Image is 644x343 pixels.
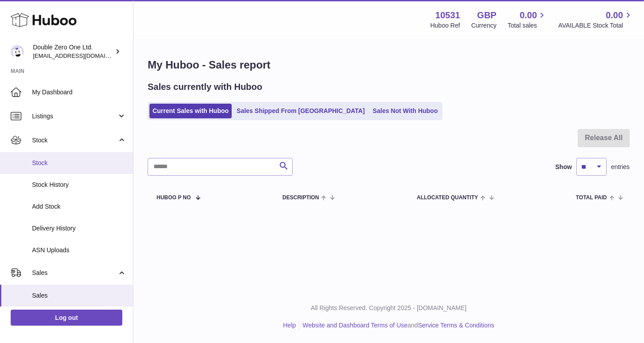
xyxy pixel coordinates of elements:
[558,9,633,30] a: 0.00 AVAILABLE Stock Total
[418,322,495,329] a: Service Terms & Conditions
[32,181,126,189] span: Stock History
[141,304,637,312] p: All Rights Reserved. Copyright 2025 - [DOMAIN_NAME]
[576,195,607,201] span: Total paid
[558,21,633,30] span: AVAILABLE Stock Total
[32,269,117,277] span: Sales
[520,9,537,21] span: 0.00
[32,202,126,211] span: Add Stock
[282,195,319,201] span: Description
[32,224,126,233] span: Delivery History
[149,104,232,118] a: Current Sales with Huboo
[417,195,478,201] span: ALLOCATED Quantity
[32,291,126,300] span: Sales
[611,163,630,171] span: entries
[370,104,441,118] a: Sales Not With Huboo
[606,9,623,21] span: 0.00
[157,195,191,201] span: Huboo P no
[283,322,296,329] a: Help
[148,81,262,93] h2: Sales currently with Huboo
[435,9,460,21] strong: 10531
[477,9,496,21] strong: GBP
[302,322,407,329] a: Website and Dashboard Terms of Use
[32,159,126,167] span: Stock
[555,163,572,171] label: Show
[148,58,630,72] h1: My Huboo - Sales report
[32,88,126,97] span: My Dashboard
[32,136,117,145] span: Stock
[507,21,547,30] span: Total sales
[11,45,24,58] img: hello@001skincare.com
[32,112,117,121] span: Listings
[33,43,113,60] div: Double Zero One Ltd.
[233,104,368,118] a: Sales Shipped From [GEOGRAPHIC_DATA]
[299,321,494,330] li: and
[507,9,547,30] a: 0.00 Total sales
[431,21,460,30] div: Huboo Ref
[33,52,131,59] span: [EMAIL_ADDRESS][DOMAIN_NAME]
[32,246,126,254] span: ASN Uploads
[471,21,497,30] div: Currency
[11,310,122,326] a: Log out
